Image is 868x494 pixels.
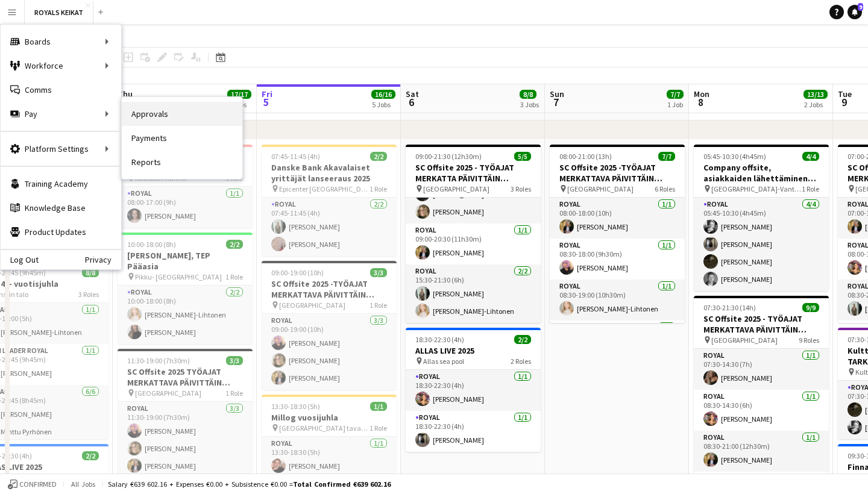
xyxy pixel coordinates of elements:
[1,102,121,126] div: Pay
[25,1,93,24] button: ROYALS KEIKAT
[655,184,675,193] span: 6 Roles
[550,145,685,323] app-job-card: 08:00-21:00 (13h)7/7SC Offsite 2025 -TYÖAJAT MERKATTAVA PÄIVITTÄIN TOTEUMAN MUKAAN [GEOGRAPHIC_DA...
[85,255,121,264] a: Privacy
[550,198,685,239] app-card-role: Royal1/108:00-18:00 (10h)[PERSON_NAME]
[226,356,243,365] span: 3/3
[406,162,541,184] h3: SC Offsite 2025 - TYÖAJAT MERKATTA PÄIVITTÄIN TOTEUMAN MUKAAN
[1,196,121,220] a: Knowledge Base
[711,184,802,193] span: [GEOGRAPHIC_DATA]-Vantaa
[667,100,683,109] div: 1 Job
[118,187,253,228] app-card-role: Royal1/108:00-17:00 (9h)[PERSON_NAME]
[262,261,397,390] app-job-card: 09:00-19:00 (10h)3/3SC Offsite 2025 -TYÖAJAT MERKATTAVA PÄIVITTÄIN TOTEUMAN MUKAAN [GEOGRAPHIC_DA...
[293,480,391,489] span: Total Confirmed €639 602.16
[122,150,242,174] a: Reports
[511,184,531,193] span: 3 Roles
[548,95,564,109] span: 7
[118,250,253,272] h3: [PERSON_NAME], TEP Pääasia
[415,152,482,161] span: 09:00-21:30 (12h30m)
[227,90,251,99] span: 17/17
[804,90,828,99] span: 13/13
[118,286,253,344] app-card-role: Royal2/210:00-18:00 (8h)[PERSON_NAME]-Lihtonen[PERSON_NAME]
[122,126,242,150] a: Payments
[404,95,419,109] span: 6
[1,220,121,244] a: Product Updates
[262,145,397,256] div: 07:45-11:45 (4h)2/2Danske Bank Akavalaiset yrittäjät lanseeraus 2025 Epicenter [GEOGRAPHIC_DATA]1...
[703,303,756,312] span: 07:30-21:30 (14h)
[694,162,829,184] h3: Company offsite, asiakkaiden lähettäminen matkaan
[1,54,121,78] div: Workforce
[694,89,709,99] span: Mon
[370,268,387,277] span: 3/3
[406,328,541,452] app-job-card: 18:30-22:30 (4h)2/2ALLAS LIVE 2025 Allas sea pool2 RolesRoyal1/118:30-22:30 (4h)[PERSON_NAME]Roya...
[406,224,541,264] app-card-role: Royal1/109:00-20:30 (11h30m)[PERSON_NAME]
[108,480,391,489] div: Salary €639 602.16 + Expenses €0.00 + Subsistence €0.00 =
[423,184,489,193] span: [GEOGRAPHIC_DATA]
[78,473,99,482] span: 2 Roles
[406,89,419,99] span: Sat
[271,268,324,277] span: 09:00-19:00 (10h)
[406,370,541,411] app-card-role: Royal1/118:30-22:30 (4h)[PERSON_NAME]
[271,402,320,411] span: 13:30-18:30 (5h)
[118,233,253,344] app-job-card: 10:00-18:00 (8h)2/2[PERSON_NAME], TEP Pääasia Pikku- [GEOGRAPHIC_DATA]1 RoleRoyal2/210:00-18:00 (...
[118,349,253,478] app-job-card: 11:30-19:00 (7h30m)3/3SC Offsite 2025 TYÖAJAT MERKATTAVA PÄIVITTÄIN TOTEUMAN MUKAAN [GEOGRAPHIC_D...
[1,172,121,196] a: Training Academy
[260,95,272,109] span: 5
[370,301,387,310] span: 1 Role
[262,412,397,423] h3: Millog vuosijuhla
[423,357,464,366] span: Allas sea pool
[694,431,829,472] app-card-role: Royal1/108:30-21:00 (12h30m)[PERSON_NAME]
[370,402,387,411] span: 1/1
[406,345,541,356] h3: ALLAS LIVE 2025
[658,152,675,161] span: 7/7
[550,239,685,280] app-card-role: Royal1/108:30-18:00 (9h30m)[PERSON_NAME]
[225,272,243,281] span: 1 Role
[82,451,99,460] span: 2/2
[711,336,778,345] span: [GEOGRAPHIC_DATA]
[559,152,612,161] span: 08:00-21:00 (13h)
[127,240,176,249] span: 10:00-18:00 (8h)
[1,30,121,54] div: Boards
[694,296,829,474] app-job-card: 07:30-21:30 (14h)9/9SC Offsite 2025 - TYÖAJAT MERKATTAVA PÄIVITTÄIN TOTEUMAN MUKAAN [GEOGRAPHIC_D...
[550,89,564,99] span: Sun
[118,89,133,99] span: Thu
[567,184,634,193] span: [GEOGRAPHIC_DATA]
[804,100,827,109] div: 2 Jobs
[1,255,39,264] a: Log Out
[406,411,541,452] app-card-role: Royal1/118:30-22:30 (4h)[PERSON_NAME]
[372,100,395,109] div: 5 Jobs
[271,152,320,161] span: 07:45-11:45 (4h)
[415,335,464,344] span: 18:30-22:30 (4h)
[370,184,387,193] span: 1 Role
[703,152,766,161] span: 05:45-10:30 (4h45m)
[406,145,541,323] app-job-card: 09:00-21:30 (12h30m)5/5SC Offsite 2025 - TYÖAJAT MERKATTA PÄIVITTÄIN TOTEUMAN MUKAAN [GEOGRAPHIC_...
[116,95,133,109] span: 4
[6,478,58,491] button: Confirmed
[78,290,99,299] span: 3 Roles
[135,272,222,281] span: Pikku- [GEOGRAPHIC_DATA]
[225,389,243,398] span: 1 Role
[118,145,253,228] app-job-card: 08:00-17:00 (9h)1/1mehiläinen TEP Seminaari Radisson Marina1 RoleRoyal1/108:00-17:00 (9h)[PERSON_...
[694,390,829,431] app-card-role: Royal1/108:30-14:30 (6h)[PERSON_NAME]
[694,145,829,291] app-job-card: 05:45-10:30 (4h45m)4/4Company offsite, asiakkaiden lähettäminen matkaan [GEOGRAPHIC_DATA]-Vantaa1...
[370,152,387,161] span: 2/2
[848,5,862,19] a: 9
[694,313,829,335] h3: SC Offsite 2025 - TYÖAJAT MERKATTAVA PÄIVITTÄIN TOTEUMAN MUKAAN
[82,268,99,277] span: 8/8
[550,162,685,184] h3: SC Offsite 2025 -TYÖAJAT MERKATTAVA PÄIVITTÄIN TOTEUMAN MUKAAN
[550,320,685,361] app-card-role: Royal1/1
[226,240,243,249] span: 2/2
[799,336,819,345] span: 9 Roles
[279,301,345,310] span: [GEOGRAPHIC_DATA]
[262,395,397,478] app-job-card: 13:30-18:30 (5h)1/1Millog vuosijuhla [GEOGRAPHIC_DATA] tavara-asema1 RoleRoyal1/113:30-18:30 (5h)...
[370,424,387,433] span: 1 Role
[1,137,121,161] div: Platform Settings
[838,89,852,99] span: Tue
